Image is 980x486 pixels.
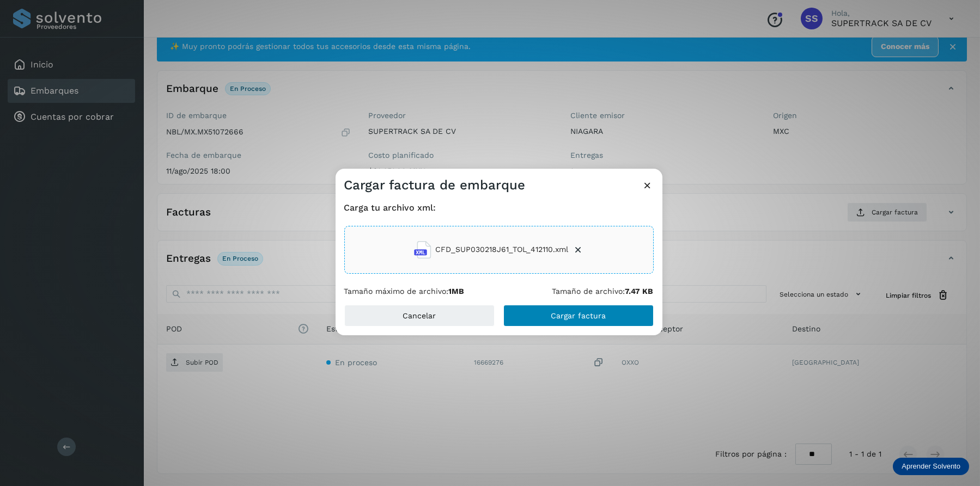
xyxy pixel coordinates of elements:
[893,458,969,475] div: Aprender Solvento
[344,202,654,213] h4: Carga tu archivo xml:
[344,177,526,193] h3: Cargar factura de embarque
[625,287,654,296] b: 7.47 KB
[344,287,465,296] p: Tamaño máximo de archivo:
[436,244,569,255] span: CFD_SUP030218J61_TOL_412110.xml
[552,287,654,296] p: Tamaño de archivo:
[403,312,436,319] span: Cancelar
[551,312,606,319] span: Cargar factura
[344,305,495,327] button: Cancelar
[449,287,465,296] b: 1MB
[902,462,960,471] p: Aprender Solvento
[503,305,654,327] button: Cargar factura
